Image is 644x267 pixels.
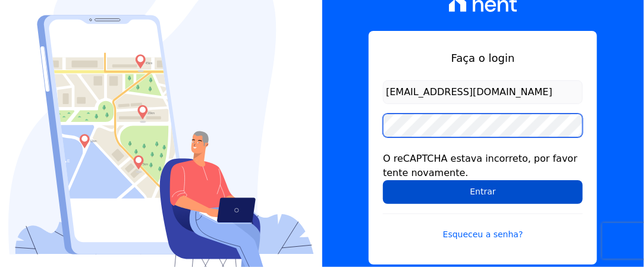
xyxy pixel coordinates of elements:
[383,50,583,66] h1: Faça o login
[383,213,583,241] a: Esqueceu a senha?
[383,80,583,104] input: Email
[383,152,583,180] div: O reCAPTCHA estava incorreto, por favor tente novamente.
[383,180,583,204] input: Entrar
